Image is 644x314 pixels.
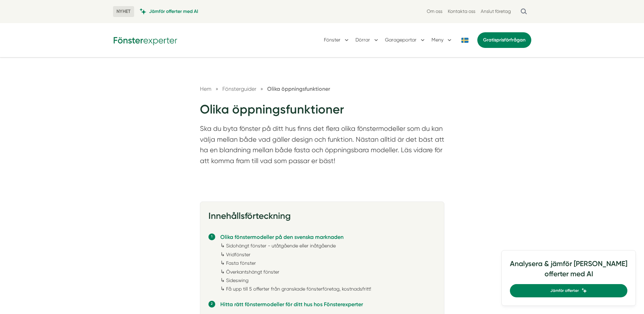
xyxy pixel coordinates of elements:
[431,31,453,49] button: Meny
[200,123,444,170] p: Ska du byta fönster på ditt hus finns det flera olika fönstermodeller som du kan välja mellan båd...
[483,37,496,43] span: Gratis
[260,85,263,93] span: »
[113,35,178,45] img: Fönsterexperter Logotyp
[226,252,251,257] a: Vridfönster
[220,260,225,266] span: ↳
[220,301,363,308] a: Hitta rätt fönstermodeller för ditt hus hos Fönsterexperter
[220,242,225,249] span: ↳
[226,286,371,292] a: Få upp till 5 offerter från granskade fönsterföretag, kostnadsfritt!
[448,8,475,15] a: Kontakta oss
[477,32,531,48] a: Gratisprisförfrågan
[222,86,256,92] span: Fönsterguider
[200,86,211,92] a: Hem
[113,6,134,17] span: NYHET
[510,259,627,284] h4: Analysera & jämför [PERSON_NAME] offerter med AI
[220,277,225,283] span: ↳
[222,86,258,92] a: Fönsterguider
[516,5,531,18] button: Öppna sök
[200,85,444,93] nav: Breadcrumb
[220,234,344,240] a: Olika fönstermodeller på den svenska marknaden
[481,8,511,15] a: Anslut företag
[140,8,198,15] a: Jämför offerter med AI
[510,284,627,297] a: Jämför offerter
[324,31,350,49] button: Fönster
[226,260,256,266] a: Fasta fönster
[427,8,442,15] a: Om oss
[385,31,426,49] button: Garageportar
[267,86,330,92] a: Olika öppningsfunktioner
[216,85,218,93] span: »
[220,285,225,292] span: ↳
[226,278,249,283] a: Sideswing
[220,268,225,275] span: ↳
[355,31,380,49] button: Dörrar
[226,243,336,248] a: Sidohängt fönster - utåtgående eller inåtgående
[550,287,579,294] span: Jämför offerter
[220,251,225,258] span: ↳
[149,8,198,15] span: Jämför offerter med AI
[200,101,444,123] h1: Olika öppningsfunktioner
[226,269,279,275] a: Överkantshängt fönster
[208,210,436,226] h3: Innehållsförteckning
